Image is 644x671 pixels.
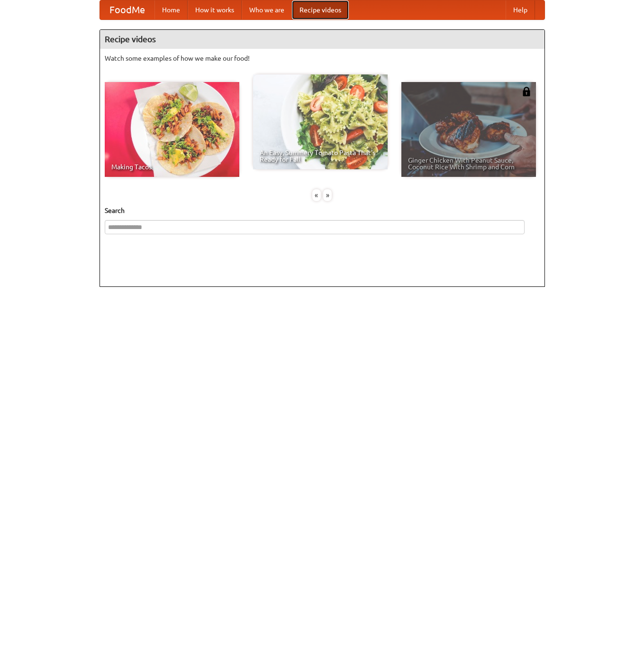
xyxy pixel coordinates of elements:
span: An Easy, Summery Tomato Pasta That's Ready for Fall [260,149,381,163]
img: 483408.png [522,87,531,96]
a: Help [506,0,535,19]
div: » [323,189,332,201]
h4: Recipe videos [100,30,544,49]
a: FoodMe [100,0,154,19]
p: Watch some examples of how we make our food! [105,54,540,63]
a: An Easy, Summery Tomato Pasta That's Ready for Fall [253,74,388,169]
span: Making Tacos [111,164,233,170]
h5: Search [105,206,540,215]
a: How it works [188,0,242,19]
div: « [312,189,321,201]
a: Who we are [242,0,292,19]
a: Home [154,0,188,19]
a: Recipe videos [292,0,349,19]
a: Making Tacos [105,82,239,177]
